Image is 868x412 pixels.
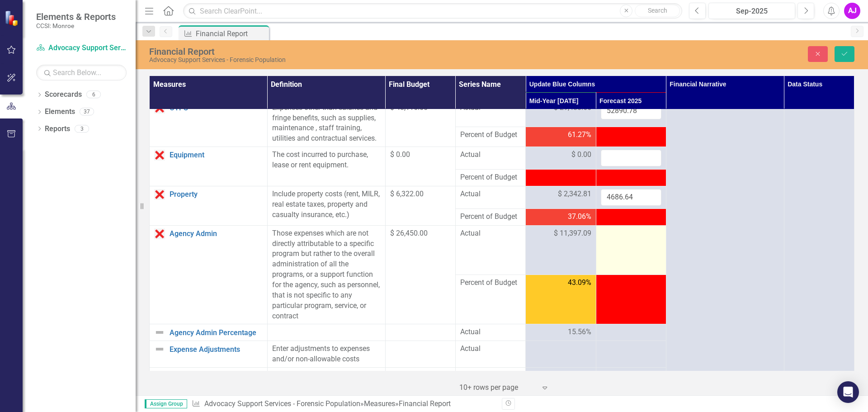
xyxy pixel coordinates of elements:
span: 15.56% [568,327,591,337]
a: Reports [45,124,70,134]
span: $ 6,322.00 [390,189,424,198]
a: Expense Adjustments [170,346,263,354]
div: Advocacy Support Services - Forensic Population [149,57,545,63]
img: Not Defined [154,327,165,338]
span: Actual [460,344,521,354]
div: Financial Report [149,47,545,57]
span: 43.09% [568,278,591,288]
a: Elements [45,107,75,117]
img: Data Error [154,189,165,200]
button: Search [635,5,680,17]
div: Enter adjustments to expenses and/or non-allowable costs [272,344,381,365]
a: Advocacy Support Services - Forensic Population [204,399,360,408]
span: Actual [460,370,521,381]
span: $ 87,004.01 [554,370,591,381]
a: OTPS [170,104,263,112]
div: 6 [86,91,101,99]
span: $ 0.00 [571,150,591,160]
a: Agency Admin Percentage [170,329,263,337]
div: Open Intercom Messenger [837,381,859,403]
span: 61.27% [568,130,591,140]
small: CCSI: Monroe [36,22,116,29]
span: $ 0.00 [390,150,410,159]
div: Total Adjusted Expenditures [272,370,381,381]
span: Percent of Budget [460,212,521,222]
span: Percent of Budget [460,130,521,140]
span: Percent of Budget [460,172,521,183]
span: Actual [460,150,521,160]
span: Percent of Budget [460,278,521,288]
span: Actual [460,189,521,199]
a: Advocacy Support Services - Forensic Population [36,43,127,53]
img: Data Error [154,228,165,239]
input: Search Below... [36,65,127,81]
div: 37 [80,108,94,116]
input: Search ClearPoint... [183,3,682,19]
div: 3 [75,125,89,133]
a: Scorecards [45,90,82,100]
a: Property [170,190,263,199]
img: Data Error [154,150,165,161]
div: The cost incurred to purchase, lease or rent equipment. [272,150,381,170]
span: Actual [460,228,521,239]
div: » » [192,399,495,409]
img: Below Plan [154,370,165,381]
img: Not Defined [154,344,165,355]
div: Financial Report [399,399,451,408]
div: Include property costs (rent, MILR, real estate taxes, property and casualty insurance, etc.) [272,189,381,220]
a: Agency Admin [170,230,263,238]
span: $ 2,342.81 [558,189,591,199]
div: Financial Report [196,28,267,39]
div: Those expenses which are not directly attributable to a specific program but rather to the overal... [272,228,381,322]
span: 37.06% [568,212,591,222]
span: $ 48,116.00 [390,103,428,112]
span: $ 11,397.09 [554,228,591,239]
div: Sep-2025 [712,6,792,17]
span: Actual [460,327,521,337]
button: Sep-2025 [708,3,795,19]
span: Elements & Reports [36,11,116,22]
a: Measures [364,399,395,408]
button: AJ [844,3,860,19]
span: $ 26,450.00 [390,229,428,237]
img: ClearPoint Strategy [5,10,20,26]
p: Expenses other than salaries and fringe benefits, such as supplies, maintenance , staff training,... [272,103,381,144]
a: Equipment [170,151,263,159]
span: Assign Group [145,399,187,408]
span: Search [648,7,667,14]
span: $ 0.00 [642,370,661,381]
